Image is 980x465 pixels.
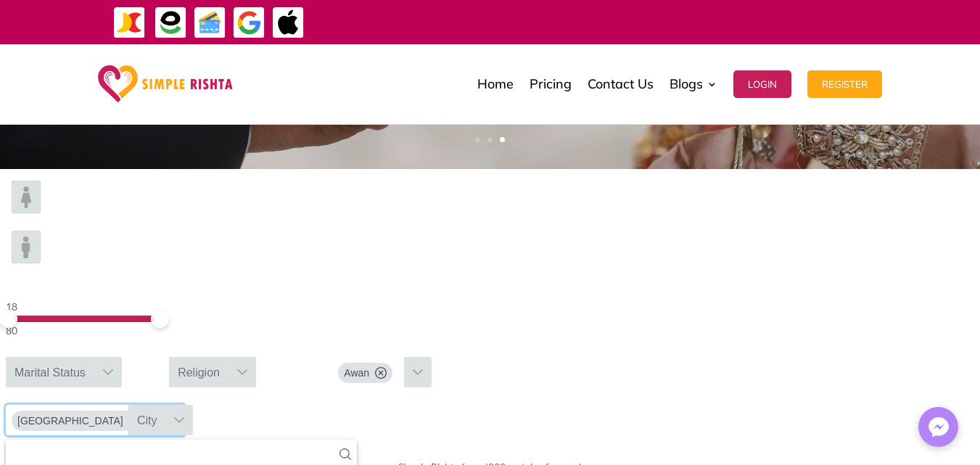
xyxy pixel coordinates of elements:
[475,137,480,142] a: 1
[169,357,228,387] div: Religion
[233,7,265,39] img: GooglePay-icon
[272,7,305,39] img: ApplePay-icon
[670,48,717,120] a: Blogs
[6,357,94,387] div: Marital Status
[194,7,226,39] img: Credit Cards
[733,70,791,98] button: Login
[6,298,157,316] div: 18
[113,7,146,39] img: JazzCash-icon
[6,322,157,340] div: 80
[530,48,572,120] a: Pricing
[807,70,882,98] button: Register
[17,413,123,428] span: [GEOGRAPHIC_DATA]
[128,405,166,435] div: City
[588,48,654,120] a: Contact Us
[155,7,187,39] img: EasyPaisa-icon
[477,48,514,120] a: Home
[487,137,493,142] a: 2
[807,48,882,120] a: Register
[500,137,505,142] a: 3
[733,48,791,120] a: Login
[344,366,369,380] span: Awan
[924,413,953,442] img: Messenger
